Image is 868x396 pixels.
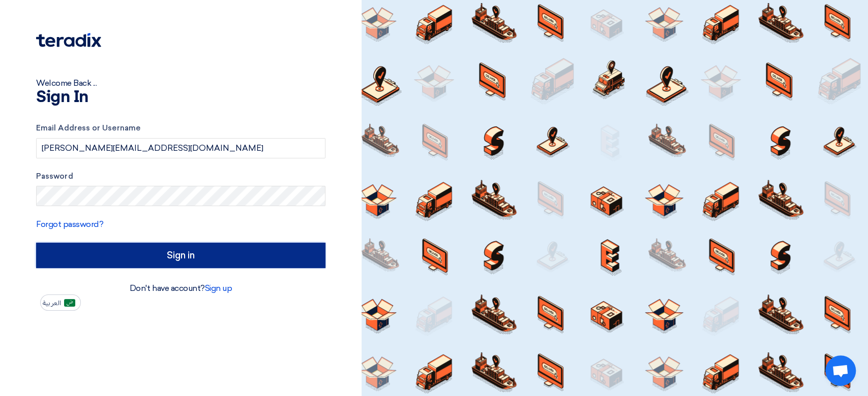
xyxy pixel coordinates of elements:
h1: Sign In [36,89,325,106]
button: العربية [40,294,81,311]
div: Don't have account? [36,282,325,294]
input: Enter your business email or username [36,138,325,158]
a: Forgot password? [36,219,103,229]
span: العربية [43,300,61,307]
div: Welcome Back ... [36,77,325,89]
a: Sign up [205,283,232,293]
label: Password [36,171,325,182]
input: Sign in [36,243,325,268]
label: Email Address or Username [36,122,325,134]
img: ar-AR.png [64,299,75,307]
div: Open chat [825,355,856,386]
img: Teradix logo [36,33,101,47]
